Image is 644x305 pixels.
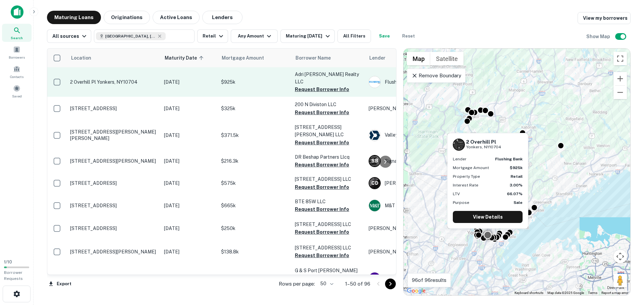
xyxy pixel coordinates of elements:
a: Contacts [2,63,32,81]
a: Terms [588,291,597,295]
a: View my borrowers [578,12,631,24]
th: Location [67,49,161,67]
p: [STREET_ADDRESS] [70,105,157,111]
p: $138.8k [221,248,288,255]
span: Borrowers [9,55,25,60]
p: Remove Boundary [411,72,461,80]
p: [STREET_ADDRESS] LLC [295,175,362,183]
a: Report a map error [601,291,628,295]
p: Purpose [453,200,469,206]
button: All sources [47,29,91,43]
p: Mortgage Amount [453,165,489,171]
a: View Details [453,211,523,223]
p: [STREET_ADDRESS][PERSON_NAME] LLC [295,124,362,138]
div: [PERSON_NAME] [369,177,469,189]
th: Mortgage Amount [218,49,291,67]
img: picture [369,273,380,284]
th: Borrower Name [291,49,365,67]
div: Vast Bank [369,272,469,284]
span: Borrower Name [296,54,331,62]
span: Borrower Requests [4,270,23,281]
span: Contacts [10,74,23,79]
span: Location [71,54,91,62]
p: [DATE] [164,248,214,255]
img: picture [369,76,380,88]
a: Saved [2,82,32,100]
p: [STREET_ADDRESS][PERSON_NAME][PERSON_NAME] [70,129,157,141]
a: Borrowers [2,43,32,61]
button: Originations [104,11,150,24]
p: [STREET_ADDRESS][PERSON_NAME] [70,249,157,255]
button: Reset [398,29,419,43]
span: Map data ©2025 Google [547,291,584,295]
p: [DATE] [164,202,214,209]
p: $325k [221,105,288,112]
span: 1 / 10 [4,259,12,264]
p: 200 N Diviston LLC [295,101,362,108]
p: $665k [221,202,288,209]
button: Retail [197,29,228,43]
iframe: Chat Widget [610,251,644,284]
button: All Filters [337,29,371,43]
p: BTE 85W LLC [295,198,362,205]
span: [GEOGRAPHIC_DATA], [GEOGRAPHIC_DATA], [GEOGRAPHIC_DATA] [105,33,156,39]
button: Map camera controls [613,250,627,263]
p: $216.3k [221,157,288,165]
p: [PERSON_NAME] Realty INC [369,225,469,232]
p: [STREET_ADDRESS] LLC [295,221,362,228]
span: Saved [12,93,22,99]
img: Google [405,287,427,295]
p: 2 Overhill Pl Yonkers, NY10704 [70,79,157,85]
button: Request Borrower Info [295,161,349,169]
p: [STREET_ADDRESS] LLC [295,244,362,251]
button: Request Borrower Info [295,183,349,191]
p: Rows per page: [279,280,315,288]
p: C D [371,180,378,187]
button: Maturing Loans [47,11,101,24]
button: Zoom in [613,72,627,85]
div: Flushing Bank [369,76,469,88]
p: [STREET_ADDRESS] [70,225,157,231]
p: [DATE] [164,78,214,86]
p: $250k [221,225,288,232]
strong: 66.07% [507,192,523,196]
div: Maturing [DATE] [286,32,331,40]
p: LTV [453,191,460,197]
p: 96 of 96 results [412,276,446,284]
button: Export [47,279,73,289]
p: [STREET_ADDRESS][PERSON_NAME] [70,158,157,164]
p: Interest Rate [453,182,478,188]
div: All sources [52,32,88,40]
p: $371.5k [221,132,288,139]
p: DR Beshap Partners Llcq [295,153,362,161]
button: Show street map [407,52,430,65]
a: Search [2,24,32,42]
button: Go to next page [385,279,396,289]
button: Any Amount [231,29,278,43]
img: capitalize-icon.png [11,5,23,19]
button: Request Borrower Info [295,139,349,147]
span: Mortgage Amount [222,54,273,62]
p: [DATE] [164,132,214,139]
strong: Sale [514,200,523,205]
h6: 2 Overhill Pl [466,139,501,145]
img: picture [369,130,380,141]
div: 50 [318,279,334,289]
p: S B [371,157,378,164]
strong: Retail [511,174,523,179]
button: Show satellite imagery [430,52,464,65]
button: Request Borrower Info [295,251,349,259]
p: [DATE] [164,179,214,187]
button: Keyboard shortcuts [515,291,543,295]
button: Zoom out [613,86,627,99]
p: Yonkers, NY10704 [466,144,501,150]
p: Adri [PERSON_NAME] Realty LLC [295,71,362,85]
button: Request Borrower Info [295,85,349,93]
th: Maturity Date [161,49,218,67]
strong: flushing bank [495,157,523,161]
button: Request Borrower Info [295,205,349,213]
span: Lender [369,54,385,62]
